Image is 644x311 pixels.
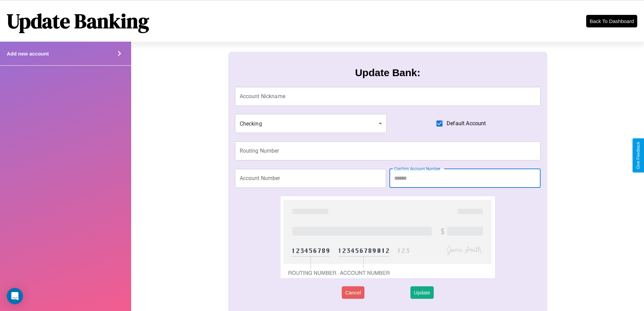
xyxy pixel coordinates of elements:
[410,286,433,299] button: Update
[355,67,420,79] h3: Update Bank:
[281,196,495,278] img: check
[447,119,486,128] span: Default Account
[586,15,637,27] button: Back To Dashboard
[7,51,49,57] h4: Add new account
[7,7,149,35] h1: Update Banking
[394,166,440,172] label: Confirm Account Number
[235,114,387,133] div: Checking
[7,288,23,304] div: Open Intercom Messenger
[342,286,364,299] button: Cancel
[636,142,641,169] div: Give Feedback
